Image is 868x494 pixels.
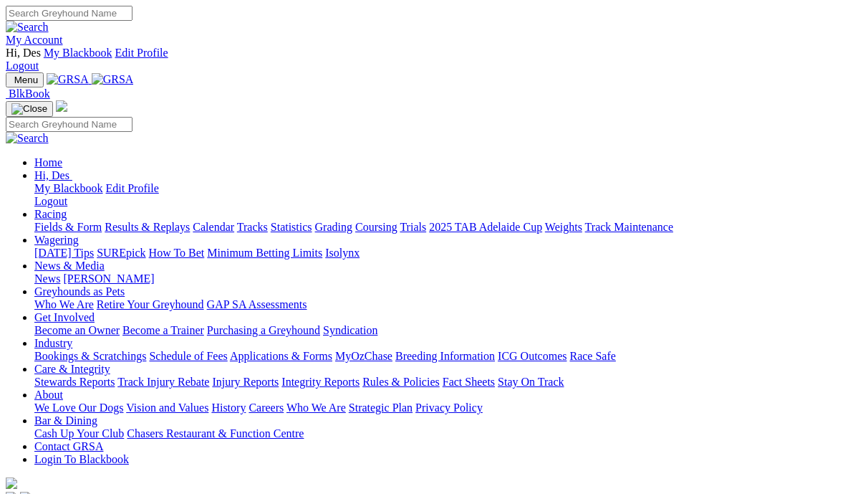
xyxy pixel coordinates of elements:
[34,247,94,259] a: [DATE] Tips
[34,260,105,272] a: News & Media
[34,169,72,181] a: Hi, Des
[585,221,673,233] a: Track Maintenance
[395,350,495,362] a: Breeding Information
[335,350,392,362] a: MyOzChase
[569,350,615,362] a: Race Safe
[34,376,115,388] a: Stewards Reports
[149,350,227,362] a: Schedule of Fees
[34,182,862,208] div: Hi, Des
[126,402,208,414] a: Vision and Values
[34,169,69,181] span: Hi, Des
[315,221,352,233] a: Grading
[34,182,103,194] a: My Blackbook
[44,47,112,59] a: My Blackbook
[63,272,154,285] a: [PERSON_NAME]
[11,103,47,115] img: Close
[6,34,63,46] a: My Account
[355,221,397,233] a: Coursing
[34,208,67,220] a: Racing
[249,402,284,414] a: Careers
[429,221,542,233] a: 2025 TAB Adelaide Cup
[34,234,79,246] a: Wagering
[34,363,110,375] a: Care & Integrity
[34,156,62,168] a: Home
[34,324,120,336] a: Become an Owner
[362,376,440,388] a: Rules & Policies
[6,478,17,489] img: logo-grsa-white.png
[34,311,95,323] a: Get Involved
[34,402,862,414] div: About
[34,376,862,389] div: Care & Integrity
[6,60,39,72] a: Logout
[34,402,123,414] a: We Love Our Dogs
[34,453,129,465] a: Login To Blackbook
[323,324,377,336] a: Syndication
[207,298,307,310] a: GAP SA Assessments
[117,376,209,388] a: Track Injury Rebate
[6,47,862,72] div: My Account
[9,87,50,100] span: BlkBook
[34,427,862,440] div: Bar & Dining
[34,440,103,452] a: Contact GRSA
[56,100,67,112] img: logo-grsa-white.png
[443,376,495,388] a: Fact Sheets
[211,402,246,414] a: History
[34,272,60,285] a: News
[92,73,134,86] img: GRSA
[97,247,145,259] a: SUREpick
[193,221,234,233] a: Calendar
[106,182,159,194] a: Edit Profile
[6,21,49,34] img: Search
[400,221,426,233] a: Trials
[122,324,204,336] a: Become a Trainer
[34,221,102,233] a: Fields & Form
[34,247,862,260] div: Wagering
[230,350,332,362] a: Applications & Forms
[286,402,346,414] a: Who We Are
[207,247,322,259] a: Minimum Betting Limits
[6,47,41,59] span: Hi, Des
[271,221,312,233] a: Statistics
[47,73,89,86] img: GRSA
[149,247,205,259] a: How To Bet
[6,72,44,87] button: Toggle navigation
[498,350,566,362] a: ICG Outcomes
[97,298,204,310] a: Retire Your Greyhound
[105,221,190,233] a: Results & Replays
[281,376,360,388] a: Integrity Reports
[34,221,862,234] div: Racing
[115,47,168,59] a: Edit Profile
[34,337,72,349] a: Industry
[349,402,413,414] a: Strategic Plan
[6,6,132,21] input: Search
[34,350,146,362] a: Bookings & Scratchings
[212,376,279,388] a: Injury Reports
[34,427,124,440] a: Cash Up Your Club
[34,272,862,285] div: News & Media
[498,376,564,388] a: Stay On Track
[6,132,49,145] img: Search
[6,101,53,117] button: Toggle navigation
[34,298,94,310] a: Who We Are
[545,221,582,233] a: Weights
[34,285,125,298] a: Greyhounds as Pets
[34,389,63,401] a: About
[325,247,360,259] a: Isolynx
[14,75,38,85] span: Menu
[237,221,268,233] a: Tracks
[207,324,320,336] a: Purchasing a Greyhound
[415,402,483,414] a: Privacy Policy
[34,350,862,363] div: Industry
[34,324,862,337] div: Get Involved
[6,87,50,100] a: BlkBook
[127,427,304,440] a: Chasers Restaurant & Function Centre
[34,298,862,311] div: Greyhounds as Pets
[6,117,132,132] input: Search
[34,414,97,427] a: Bar & Dining
[34,195,67,207] a: Logout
